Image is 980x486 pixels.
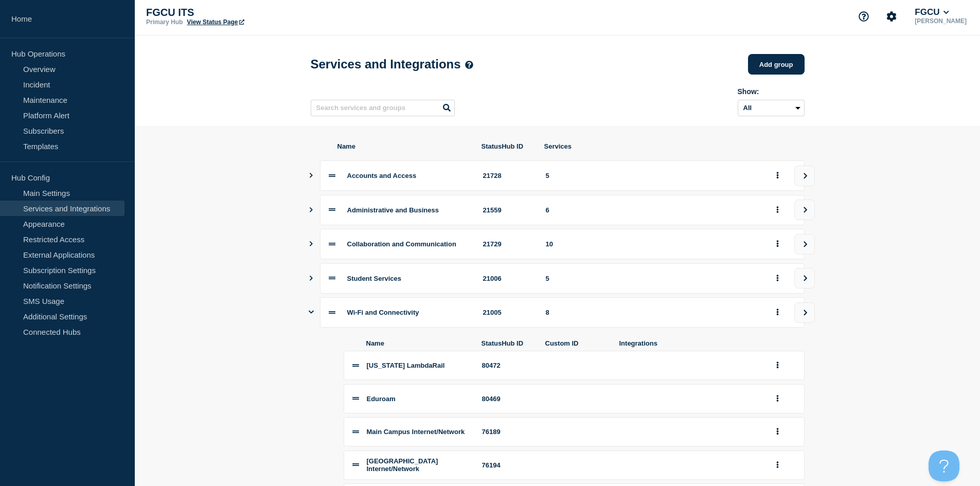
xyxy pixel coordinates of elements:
[771,202,784,218] button: group actions
[483,206,533,214] div: 21559
[771,304,784,320] button: group actions
[337,142,469,150] span: Name
[546,206,759,214] div: 6
[367,428,465,436] span: Main Campus Internet/Network
[347,309,419,316] span: Wi-Fi and Connectivity
[881,6,902,27] button: Account settings
[771,424,784,440] button: group actions
[771,357,784,373] button: group actions
[853,6,875,27] button: Support
[913,7,951,17] button: FGCU
[482,428,533,436] div: 76189
[187,19,244,26] a: View Status Page
[771,168,784,184] button: group actions
[738,100,805,116] select: Archived
[794,302,815,323] button: view group
[311,57,473,71] h1: Services and Integrations
[544,142,759,150] span: Services
[309,297,314,328] button: Show services
[546,240,759,248] div: 10
[367,362,445,369] span: [US_STATE] LambdaRail
[483,240,533,248] div: 21729
[482,461,533,469] div: 76194
[482,395,533,403] div: 80469
[794,234,815,255] button: view group
[794,200,815,220] button: view group
[771,457,784,473] button: group actions
[546,172,759,179] div: 5
[771,271,784,286] button: group actions
[794,166,815,186] button: view group
[309,195,314,225] button: Show services
[771,391,784,407] button: group actions
[367,457,438,473] span: [GEOGRAPHIC_DATA] Internet/Network
[146,7,352,19] p: FGCU ITS
[309,229,314,259] button: Show services
[482,142,532,150] span: StatusHub ID
[311,100,455,116] input: Search services and groups
[483,275,533,282] div: 21006
[309,160,314,191] button: Show services
[929,451,959,481] iframe: Help Scout Beacon - Open
[482,362,533,369] div: 80472
[347,172,417,179] span: Accounts and Access
[366,339,469,347] span: Name
[619,339,759,347] span: Integrations
[748,54,805,75] button: Add group
[483,309,533,316] div: 21005
[309,263,314,294] button: Show services
[913,17,969,25] p: [PERSON_NAME]
[347,240,456,248] span: Collaboration and Communication
[482,339,533,347] span: StatusHub ID
[771,236,784,252] button: group actions
[545,339,607,347] span: Custom ID
[367,395,396,403] span: Eduroam
[146,19,183,26] p: Primary Hub
[738,87,805,96] div: Show:
[347,275,402,282] span: Student Services
[347,206,439,214] span: Administrative and Business
[794,268,815,289] button: view group
[546,309,759,316] div: 8
[546,275,759,282] div: 5
[483,172,533,179] div: 21728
